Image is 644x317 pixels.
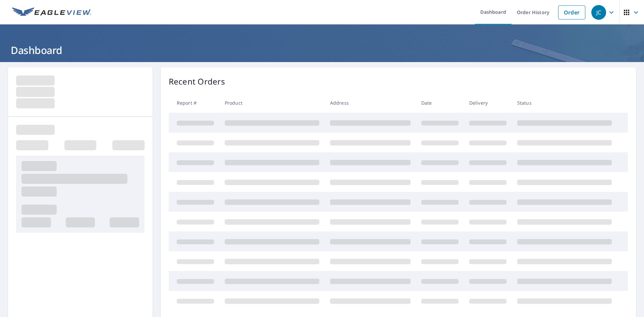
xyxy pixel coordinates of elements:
p: Recent Orders [169,75,225,88]
th: Product [219,93,325,113]
th: Status [512,93,617,113]
th: Date [416,93,464,113]
a: Order [558,5,585,19]
div: JC [591,5,606,20]
h1: Dashboard [8,43,636,57]
th: Address [325,93,416,113]
img: EV Logo [12,7,91,17]
th: Report # [169,93,219,113]
th: Delivery [464,93,512,113]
